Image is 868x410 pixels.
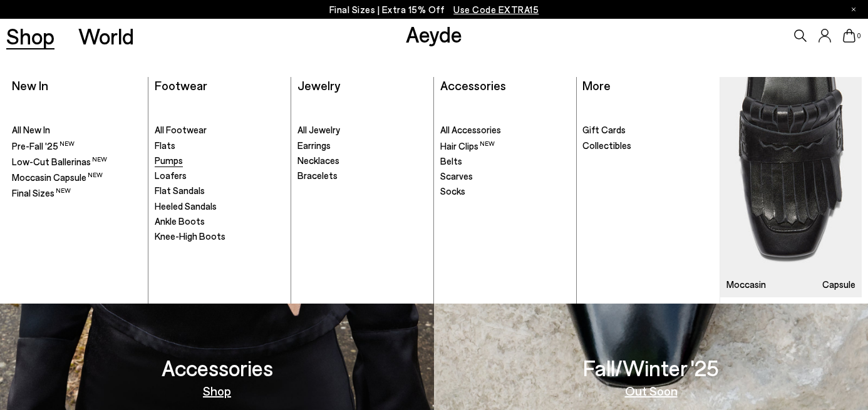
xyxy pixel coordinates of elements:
[440,185,571,198] a: Socks
[12,155,142,168] a: Low-Cut Ballerinas
[843,29,855,43] a: 0
[155,215,205,227] span: Ankle Boots
[582,124,713,136] a: Gift Cards
[12,171,142,184] a: Moccasin Capsule
[720,77,862,298] img: Mobile_e6eede4d-78b8-4bd1-ae2a-4197e375e133_900x.jpg
[12,140,142,153] a: Pre-Fall '25
[12,156,107,167] span: Low-Cut Ballerinas
[155,200,217,212] span: Heeled Sandals
[297,124,428,136] a: All Jewelry
[155,155,285,167] a: Pumps
[440,185,465,197] span: Socks
[155,185,205,196] span: Flat Sandals
[440,124,501,135] span: All Accessories
[155,170,187,181] span: Loafers
[440,140,495,151] span: Hair Clips
[297,124,340,135] span: All Jewelry
[582,124,626,135] span: Gift Cards
[12,140,75,151] span: Pre-Fall '25
[155,78,207,93] a: Footwear
[406,21,462,47] a: Aeyde
[155,124,285,136] a: All Footwear
[12,187,142,200] a: Final Sizes
[440,170,473,182] span: Scarves
[726,280,766,289] h3: Moccasin
[440,155,462,167] span: Belts
[155,124,207,135] span: All Footwear
[155,170,285,182] a: Loafers
[440,124,571,136] a: All Accessories
[155,185,285,197] a: Flat Sandals
[625,384,678,397] a: Out Soon
[297,155,428,167] a: Necklaces
[155,200,285,213] a: Heeled Sandals
[440,170,571,183] a: Scarves
[155,140,285,152] a: Flats
[78,25,134,47] a: World
[155,215,285,228] a: Ankle Boots
[440,78,506,93] a: Accessories
[582,140,631,151] span: Collectibles
[822,280,855,289] h3: Capsule
[583,357,719,379] h3: Fall/Winter '25
[297,140,428,152] a: Earrings
[162,357,273,379] h3: Accessories
[329,2,539,18] p: Final Sizes | Extra 15% Off
[582,78,611,93] a: More
[12,124,50,135] span: All New In
[12,187,71,198] span: Final Sizes
[203,384,231,397] a: Shop
[297,78,340,93] a: Jewelry
[12,172,103,183] span: Moccasin Capsule
[440,155,571,168] a: Belts
[297,170,338,181] span: Bracelets
[453,4,539,15] span: Navigate to /collections/ss25-final-sizes
[155,230,285,243] a: Knee-High Boots
[297,155,339,166] span: Necklaces
[297,140,331,151] span: Earrings
[6,25,54,47] a: Shop
[12,124,142,136] a: All New In
[440,140,571,153] a: Hair Clips
[720,77,862,298] a: Moccasin Capsule
[297,170,428,182] a: Bracelets
[155,230,225,242] span: Knee-High Boots
[582,140,713,152] a: Collectibles
[12,78,48,93] a: New In
[855,33,862,39] span: 0
[155,140,175,151] span: Flats
[155,155,183,166] span: Pumps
